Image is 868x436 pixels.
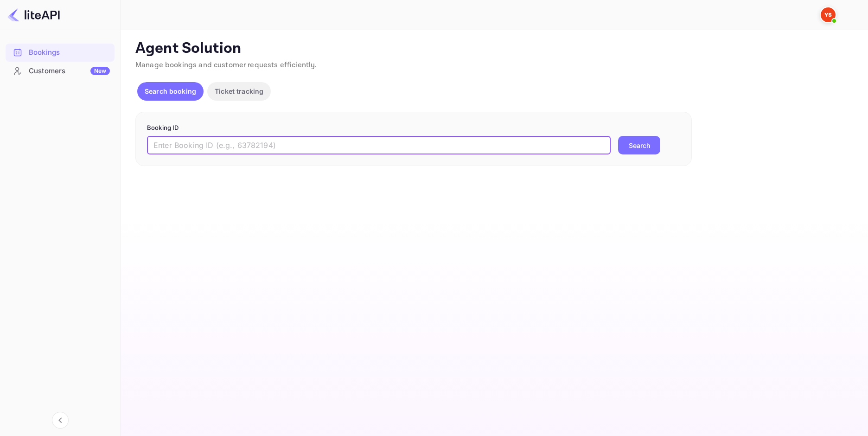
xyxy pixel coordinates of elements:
[90,67,110,75] div: New
[52,412,69,429] button: Collapse navigation
[6,62,115,79] a: CustomersNew
[618,136,660,154] button: Search
[6,44,115,62] div: Bookings
[135,39,851,58] p: Agent Solution
[29,47,110,58] div: Bookings
[145,86,196,96] p: Search booking
[29,66,110,77] div: Customers
[821,7,836,22] img: Yandex Support
[7,7,60,22] img: LiteAPI logo
[6,44,115,61] a: Bookings
[147,123,680,133] p: Booking ID
[147,136,611,154] input: Enter Booking ID (e.g., 63782194)
[215,86,263,96] p: Ticket tracking
[135,60,317,70] span: Manage bookings and customer requests efficiently.
[6,62,115,80] div: CustomersNew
